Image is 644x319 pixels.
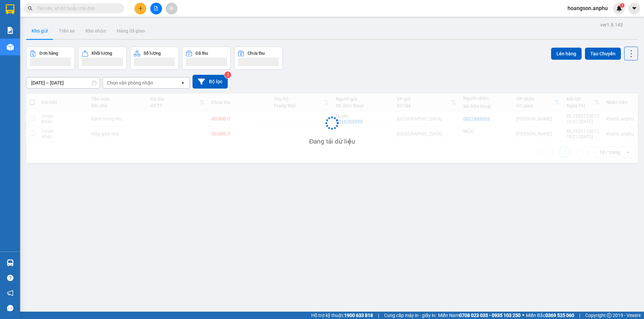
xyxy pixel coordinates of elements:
[621,3,623,8] span: 1
[248,51,265,56] div: Chưa thu
[80,23,111,39] button: Kho nhận
[459,313,521,318] strong: 0708 023 035 - 0935 103 250
[7,27,14,34] img: solution-icon
[193,75,228,89] button: Bộ lọc
[37,5,116,12] input: Tìm tên, số ĐT hoặc mã đơn
[135,3,146,14] button: plus
[344,313,373,318] strong: 1900 633 818
[182,47,231,70] button: Đã thu
[150,3,162,14] button: file-add
[111,23,150,39] button: Hàng đã giao
[180,80,185,86] svg: open
[234,47,283,70] button: Chưa thu
[196,51,208,56] div: Đã thu
[384,312,436,319] span: Cung cấp máy in - giấy in:
[309,137,355,147] div: Đang tải dữ liệu
[154,6,158,11] span: file-add
[130,47,179,70] button: Số lượng
[526,312,574,319] span: Miền Bắc
[378,312,379,319] span: |
[78,47,127,70] button: Khối lượng
[311,312,373,319] span: Hỗ trợ kỹ thuật:
[138,6,143,11] span: plus
[522,314,524,317] span: ⚪️
[620,3,625,8] sup: 1
[26,77,100,88] input: Select a date range.
[224,71,231,78] sup: 2
[166,3,177,14] button: aim
[26,47,75,70] button: Đơn hàng
[7,290,13,296] span: notification
[26,23,53,39] button: Kho gửi
[92,51,112,56] div: Khối lượng
[438,312,521,319] span: Miền Nam
[631,5,637,11] span: caret-down
[6,4,14,14] img: logo-vxr
[607,313,611,318] span: copyright
[169,6,174,11] span: aim
[545,313,574,318] strong: 0369 525 060
[144,51,161,56] div: Số lượng
[628,3,640,14] button: caret-down
[107,79,153,86] div: Chọn văn phòng nhận
[562,4,613,12] span: hoangson.anphu
[40,51,58,56] div: Đơn hàng
[7,259,14,266] img: warehouse-icon
[53,23,80,39] button: Trên xe
[28,6,33,11] span: search
[585,48,621,60] button: Tạo Chuyến
[551,48,582,60] button: Lên hàng
[616,5,622,11] img: icon-new-feature
[579,312,580,319] span: |
[7,44,14,51] img: warehouse-icon
[7,275,13,281] span: question-circle
[600,21,623,29] div: ver 1.8.143
[7,305,13,311] span: message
